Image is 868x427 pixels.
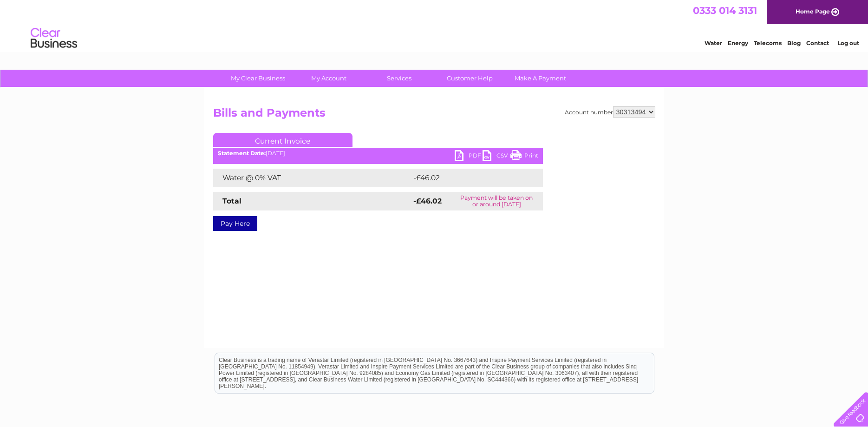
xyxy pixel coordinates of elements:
[705,39,722,46] a: Water
[30,24,78,53] img: logo.png
[215,5,654,45] div: Clear Business is a trading name of Verastar Limited (registered in [GEOGRAPHIC_DATA] No. 3667643...
[510,150,538,164] a: Print
[290,70,367,87] a: My Account
[220,70,296,87] a: My Clear Business
[213,216,257,231] a: Pay Here
[218,150,266,157] b: Statement Date:
[213,169,411,187] td: Water @ 0% VAT
[450,192,543,210] td: Payment will be taken on or around [DATE]
[222,197,241,205] strong: Total
[361,70,437,87] a: Services
[455,150,483,164] a: PDF
[213,133,352,147] a: Current Invoice
[787,39,801,46] a: Blog
[837,39,859,46] a: Log out
[728,39,748,46] a: Energy
[213,106,655,124] h2: Bills and Payments
[565,106,655,118] div: Account number
[413,197,442,205] strong: -£46.02
[693,5,757,16] a: 0333 014 3131
[431,70,508,87] a: Customer Help
[754,39,782,46] a: Telecoms
[411,169,526,187] td: -£46.02
[213,150,543,157] div: [DATE]
[483,150,510,164] a: CSV
[806,39,829,46] a: Contact
[502,70,579,87] a: Make A Payment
